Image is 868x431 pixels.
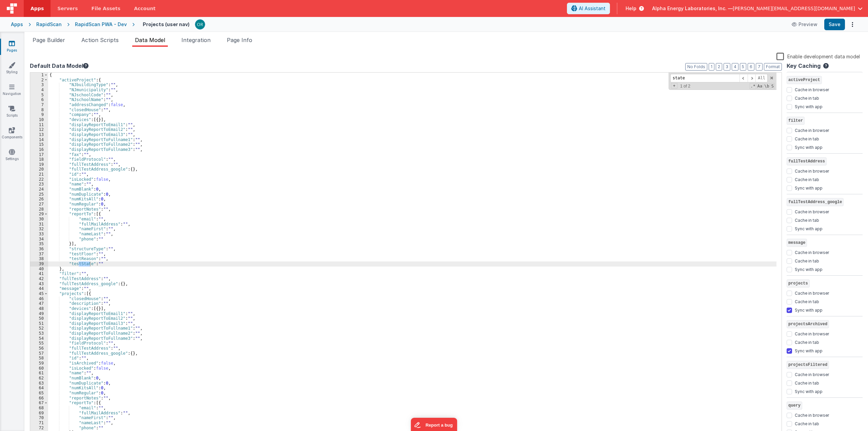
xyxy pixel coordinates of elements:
span: Help [626,5,636,12]
div: 63 [30,381,48,386]
div: Apps [11,21,23,28]
span: fullTestAddress [787,157,827,165]
div: 7 [30,102,48,107]
div: 47 [30,301,48,306]
div: 43 [30,281,48,287]
div: RapidScan [36,21,62,28]
span: projectsArchived [787,320,829,328]
span: CaseSensitive Search [757,83,763,89]
button: Save [824,19,845,30]
button: No Folds [685,63,707,71]
button: 7 [756,63,763,71]
span: Apps [31,5,44,12]
span: query [787,401,802,410]
div: 30 [30,217,48,222]
label: Sync with app [795,388,823,394]
span: message [787,239,807,247]
label: Cache in tab [795,298,819,305]
div: 10 [30,117,48,122]
div: 32 [30,227,48,232]
div: 52 [30,326,48,331]
label: Sync with app [795,266,823,272]
button: Preview [788,19,822,30]
span: projectsFiltered [787,361,829,369]
div: 13 [30,132,48,137]
button: 1 [709,63,714,71]
div: 40 [30,267,48,272]
div: 3 [30,82,48,87]
button: 3 [724,63,730,71]
label: Cache in tab [795,216,819,223]
span: Alt-Enter [755,74,768,82]
div: 68 [30,406,48,411]
label: Cache in tab [795,176,819,182]
div: 4 [30,87,48,93]
label: Cache in browser [795,371,829,377]
div: 54 [30,336,48,341]
div: 34 [30,237,48,242]
span: fullTestAddress_google [787,198,844,206]
span: File Assets [92,5,121,12]
div: 37 [30,252,48,257]
div: 22 [30,177,48,182]
div: 42 [30,276,48,281]
label: Cache in tab [795,94,819,101]
div: 59 [30,361,48,366]
div: 71 [30,420,48,426]
label: Cache in tab [795,338,819,345]
div: 56 [30,346,48,351]
button: 5 [740,63,746,71]
label: Sync with app [795,225,823,232]
div: 46 [30,296,48,301]
label: Cache in tab [795,135,819,142]
div: 51 [30,321,48,326]
div: 44 [30,286,48,291]
span: Data Model [135,37,165,43]
button: AI Assistant [567,3,610,14]
div: 17 [30,152,48,157]
label: Cache in browser [795,126,829,133]
div: 38 [30,256,48,261]
label: Cache in browser [795,249,829,255]
button: Default Data Model [30,62,88,70]
div: 15 [30,142,48,147]
label: Cache in browser [795,330,829,337]
div: 6 [30,97,48,102]
div: 14 [30,137,48,142]
span: Whole Word Search [764,83,770,89]
span: AI Assistant [579,5,606,12]
div: 36 [30,247,48,252]
div: 1 [30,73,48,78]
button: 6 [748,63,754,71]
label: Cache in tab [795,420,819,427]
div: 21 [30,172,48,177]
div: 19 [30,162,48,167]
button: Format [764,63,782,71]
span: RegExp Search [750,83,756,89]
div: 8 [30,107,48,113]
div: 66 [30,396,48,401]
input: Search for [670,74,739,82]
h4: Projects (user nav) [143,22,190,27]
label: Cache in tab [795,379,819,386]
span: 1 of 2 [677,84,693,89]
div: 28 [30,207,48,212]
div: 27 [30,202,48,207]
div: 23 [30,182,48,187]
div: 18 [30,157,48,162]
button: Options [848,20,857,29]
span: activeProject [787,76,822,84]
div: 61 [30,371,48,376]
button: 4 [732,63,738,71]
div: 62 [30,376,48,381]
div: 33 [30,232,48,237]
div: 39 [30,261,48,267]
span: Action Scripts [81,37,119,43]
label: Sync with app [795,347,823,354]
label: Sync with app [795,306,823,313]
div: 48 [30,306,48,311]
div: 67 [30,400,48,406]
div: RapidScan PWA - Dev [75,21,127,28]
div: 31 [30,222,48,227]
div: 60 [30,366,48,371]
